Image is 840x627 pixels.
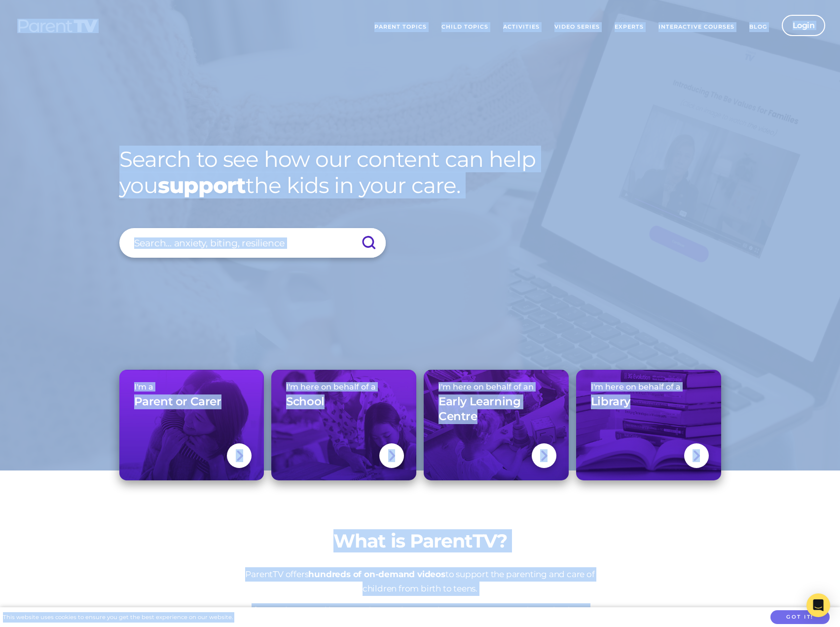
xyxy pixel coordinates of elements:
a: Experts [607,15,651,39]
strong: support [158,172,246,198]
a: Activities [496,15,547,39]
img: svg+xml;base64,PHN2ZyBlbmFibGUtYmFja2dyb3VuZD0ibmV3IDAgMCAxNC44IDI1LjciIHZpZXdCb3g9IjAgMCAxNC44ID... [693,449,700,462]
a: I'm here on behalf of anEarly Learning Centre [424,370,569,481]
span: I'm a [134,382,250,392]
a: Interactive Courses [651,15,742,39]
a: Blog [742,15,774,39]
h3: Parent or Carer [134,394,221,409]
h1: Search to see how our content can help you the kids in your care. [119,146,721,198]
div: Open Intercom Messenger [806,593,830,617]
a: I'm aParent or Carer [119,370,264,481]
a: Parent Topics [367,15,434,39]
h3: Library [591,394,630,409]
a: I'm here on behalf of aLibrary [576,370,721,481]
div: This website uses cookies to ensure you get the best experience on our website. [3,612,233,623]
button: Got it! [770,610,830,625]
input: Search... anxiety, biting, resilience [119,228,386,258]
input: Submit [351,228,386,258]
img: svg+xml;base64,PHN2ZyBlbmFibGUtYmFja2dyb3VuZD0ibmV3IDAgMCAxNC44IDI1LjciIHZpZXdCb3g9IjAgMCAxNC44ID... [388,449,396,462]
span: I'm here on behalf of a [286,382,402,392]
h3: School [286,394,325,409]
span: I'm here on behalf of a [591,382,706,392]
img: svg+xml;base64,PHN2ZyBlbmFibGUtYmFja2dyb3VuZD0ibmV3IDAgMCAxNC44IDI1LjciIHZpZXdCb3g9IjAgMCAxNC44ID... [540,449,548,462]
p: ParentTV offers to support the parenting and care of children from birth to teens. [235,567,605,596]
img: parenttv-logo-white.4c85aaf.svg [17,19,99,33]
a: Video Series [547,15,607,39]
a: Login [782,15,826,36]
h3: Early Learning Centre [438,394,554,424]
a: I'm here on behalf of aSchool [271,370,416,481]
h2: What is ParentTV? [235,530,605,552]
strong: hundreds of on-demand videos [308,569,445,579]
a: Child Topics [434,15,496,39]
span: I'm here on behalf of an [438,382,554,392]
img: svg+xml;base64,PHN2ZyBlbmFibGUtYmFja2dyb3VuZD0ibmV3IDAgMCAxNC44IDI1LjciIHZpZXdCb3g9IjAgMCAxNC44ID... [236,449,243,462]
